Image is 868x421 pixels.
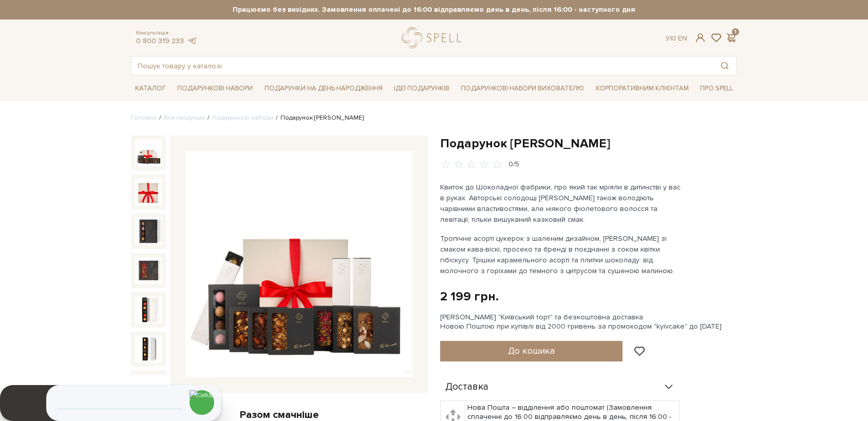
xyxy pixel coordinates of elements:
[136,36,184,45] a: 0 800 319 233
[173,81,257,97] a: Подарункові набори
[164,114,205,122] a: Вся продукція
[674,34,676,43] span: |
[131,56,713,75] input: Пошук товару у каталозі
[212,114,273,122] a: Подарункові набори
[666,34,687,43] div: Ук
[135,336,162,362] img: Подарунок Віллі Вонки
[135,218,162,244] img: Подарунок Віллі Вонки
[508,160,519,169] div: 0/5
[457,80,588,97] a: Подарункові набори вихователю
[135,179,162,205] img: Подарунок Віллі Вонки
[135,140,162,166] img: Подарунок Віллі Вонки
[136,30,197,36] span: Консультація:
[402,27,466,48] a: logo
[135,296,162,323] img: Подарунок Віллі Вонки
[135,257,162,284] img: Подарунок Віллі Вонки
[273,113,364,123] li: Подарунок [PERSON_NAME]
[131,81,170,97] a: Каталог
[440,182,681,225] p: Квиток до Шоколадної фабрики, про який так мріяли в дитинстві у вас в руках. Авторські солодощі [...
[445,382,488,392] span: Доставка
[185,151,412,378] img: Подарунок Віллі Вонки
[135,375,162,401] img: Подарунок Віллі Вонки
[713,56,737,75] button: Пошук товару у каталозі
[508,345,555,356] span: До кошика
[390,81,454,97] a: Ідеї подарунків
[131,5,737,14] strong: Працюємо без вихідних. Замовлення оплачені до 16:00 відправляємо день в день, після 16:00 - насту...
[440,233,681,276] p: Тропічне асорті цукерок з шаленим дизайном, [PERSON_NAME] зі смаком кава-віскі, просеко та бренді...
[186,36,197,45] a: telegram
[260,81,387,97] a: Подарунки на День народження
[678,34,687,43] a: En
[440,136,737,151] h1: Подарунок [PERSON_NAME]
[592,80,693,97] a: Корпоративним клієнтам
[440,289,499,304] div: 2 199 грн.
[131,114,157,122] a: Головна
[440,341,622,361] button: До кошика
[696,81,737,97] a: Про Spell
[440,313,737,331] div: [PERSON_NAME] "Київський торт" та безкоштовна доставка Новою Поштою при купівлі від 2000 гривень ...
